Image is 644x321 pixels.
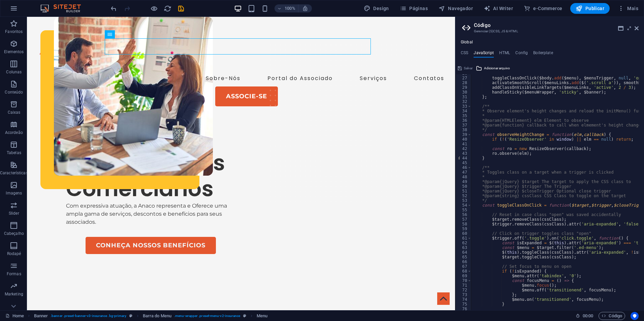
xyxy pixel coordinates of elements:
[456,283,472,288] div: 71
[257,312,267,320] span: Clique para selecionar. Clique duas vezes para editar
[474,22,639,28] h2: Código
[143,312,171,320] span: Clique para selecionar. Clique duas vezes para editar
[456,245,472,250] div: 63
[631,312,639,320] button: Usercentrics
[39,4,89,12] img: Editor Logo
[456,278,472,283] div: 70
[618,5,638,12] span: Mais
[456,175,472,179] div: 48
[456,99,472,104] div: 32
[456,212,472,217] div: 56
[51,312,126,320] span: . banner .preset-banner-v3-insurance .bg-primary
[456,259,472,264] div: 66
[456,95,472,99] div: 31
[8,110,21,115] p: Caixas
[456,104,472,109] div: 33
[5,90,23,95] p: Conteúdo
[587,313,588,318] span: :
[456,274,472,278] div: 69
[456,80,472,85] div: 28
[456,208,472,212] div: 55
[583,312,593,320] span: 00 00
[456,297,472,302] div: 74
[400,5,428,12] span: Páginas
[6,69,22,75] p: Colunas
[150,4,158,12] button: Clique aqui para sair do modo de visualização e continuar editando
[456,109,472,113] div: 34
[456,292,472,297] div: 73
[602,312,622,320] span: Código
[436,3,476,14] button: Navegador
[456,193,472,198] div: 52
[456,269,472,274] div: 68
[7,251,21,256] p: Rodapé
[361,3,392,14] div: Design (Ctrl+Alt+Y)
[499,50,510,58] h4: HTML
[4,231,24,236] p: Cabeçalho
[456,255,472,259] div: 65
[456,198,472,203] div: 53
[456,146,472,151] div: 42
[456,113,472,118] div: 35
[456,241,472,245] div: 62
[456,142,472,146] div: 41
[163,4,171,12] button: reload
[456,128,472,132] div: 38
[456,226,472,231] div: 59
[129,314,132,318] i: Este elemento é uma predefinição personalizável
[177,5,185,12] i: Salvar (Ctrl+S)
[615,3,641,14] button: Mais
[177,4,185,12] button: save
[5,130,23,135] p: Acordeão
[110,5,118,12] i: Desfazer: Mover elementos (Ctrl+Z)
[461,40,473,45] h4: Global
[456,307,472,311] div: 76
[576,312,593,320] h6: Tempo de sessão
[474,50,493,58] h4: JavaScript
[475,64,511,72] button: Adicionar arquivo
[243,314,246,318] i: Este elemento é uma predefinição personalizável
[456,118,472,123] div: 36
[275,4,298,12] button: 100%
[456,264,472,269] div: 67
[461,50,468,58] h4: CSS
[456,302,472,307] div: 75
[456,85,472,90] div: 29
[456,236,472,241] div: 61
[456,123,472,128] div: 37
[456,137,472,142] div: 40
[285,4,295,12] h6: 100%
[456,179,472,184] div: 49
[4,49,24,55] p: Elementos
[484,64,510,72] span: Adicionar arquivo
[456,160,472,165] div: 45
[576,5,604,12] span: Publicar
[5,312,24,320] a: Clique para cancelar a seleção. Clique duas vezes para abrir as Páginas
[397,3,430,14] button: Páginas
[456,165,472,170] div: 46
[456,217,472,222] div: 57
[521,3,565,14] button: e-Commerce
[456,288,472,292] div: 72
[439,5,473,12] span: Navegador
[481,3,516,14] button: AI Writer
[456,151,472,156] div: 43
[7,271,21,277] p: Formas
[456,170,472,175] div: 47
[515,50,528,58] h4: Config
[361,3,392,14] button: Design
[7,150,21,155] p: Tabelas
[474,28,625,34] h3: Gerenciar (S)CSS, JS & HTML
[570,3,610,14] button: Publicar
[364,5,389,12] span: Design
[9,211,19,216] p: Slider
[6,190,22,196] p: Imagens
[456,76,472,80] div: 27
[456,231,472,236] div: 60
[484,5,513,12] span: AI Writer
[456,184,472,189] div: 50
[174,312,240,320] span: . menu-wrapper .preset-menu-v2-insurance
[456,90,472,95] div: 30
[524,5,562,12] span: e-Commerce
[456,189,472,193] div: 51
